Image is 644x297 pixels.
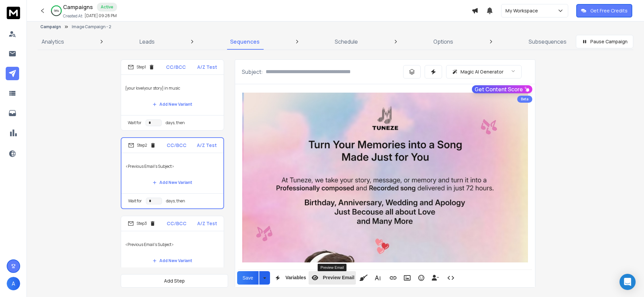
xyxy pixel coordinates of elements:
p: Analytics [42,38,64,46]
div: Open Intercom Messenger [620,274,636,290]
a: Options [429,34,457,50]
a: Leads [136,34,159,50]
p: days, then [166,198,185,204]
a: Schedule [331,34,362,50]
p: CC/BCC [167,220,186,227]
p: Schedule [335,38,358,46]
p: days, then [166,120,185,126]
button: Magic AI Generator [446,65,522,79]
span: Variables [284,275,308,281]
li: Step2CC/BCCA/Z Test<Previous Email's Subject>Add New VariantWait fordays, then [121,137,224,209]
p: Get Free Credits [590,7,628,14]
p: <Previous Email's Subject> [125,157,219,176]
p: Wait for [128,198,142,204]
p: 58 % [54,9,59,13]
p: Subject: [242,68,263,76]
button: Add New Variant [147,98,198,111]
p: Image Campaign - 2 [72,24,111,30]
span: Preview Email [321,275,356,281]
button: Emoticons [415,271,428,285]
button: Add New Variant [147,176,198,189]
button: More Text [371,271,384,285]
button: Insert Unsubscribe Link [429,271,442,285]
div: Active [97,3,117,11]
li: Step3CC/BCCA/Z Test<Previous Email's Subject>Add New Variant [121,216,224,272]
p: <Previous Email's Subject> [125,235,220,254]
p: Options [433,38,453,46]
p: My Workspace [505,7,541,14]
p: {your love|your story} in music [125,79,220,98]
a: Subsequences [525,34,571,50]
a: Analytics [38,34,68,50]
p: Sequences [230,38,260,46]
p: A/Z Test [197,64,217,70]
button: A [7,277,20,290]
button: Campaign [40,24,61,30]
p: CC/BCC [166,64,186,70]
p: Magic AI Generator [461,68,503,75]
button: Insert Link (⌘K) [387,271,399,285]
button: Get Content Score [472,85,532,93]
div: Step 2 [128,142,156,148]
button: Variables [271,271,308,285]
p: Leads [140,38,155,46]
button: Add New Variant [147,254,198,267]
div: Step 3 [128,220,156,227]
div: Step 1 [128,64,155,70]
li: Step1CC/BCCA/Z Test{your love|your story} in musicAdd New VariantWait fordays, then [121,59,224,131]
button: Clean HTML [357,271,370,285]
p: CC/BCC [167,142,186,149]
p: Subsequences [529,38,567,46]
button: Add Step [121,274,228,288]
button: Get Free Credits [576,4,632,17]
button: Save [237,271,259,285]
p: Wait for [128,120,142,126]
div: Preview Email [318,264,346,271]
a: Sequences [226,34,264,50]
p: A/Z Test [197,142,217,149]
h1: Campaigns [63,3,93,11]
button: Preview Email [309,271,356,285]
button: Pause Campaign [576,35,633,48]
p: [DATE] 09:28 PM [85,13,117,18]
p: A/Z Test [197,220,217,227]
p: Created At: [63,13,83,19]
button: Code View [444,271,457,285]
button: Insert Image (⌘P) [401,271,414,285]
div: Beta [517,96,532,103]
